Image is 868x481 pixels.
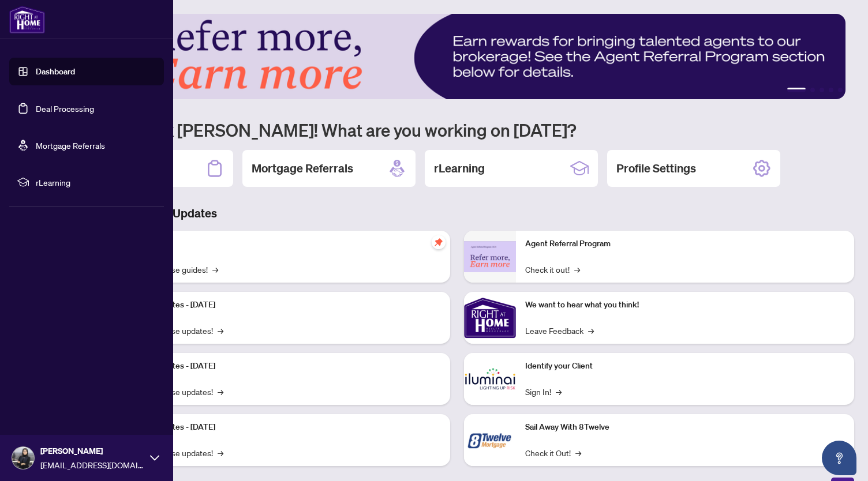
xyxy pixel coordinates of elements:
a: Mortgage Referrals [36,140,105,151]
span: → [218,324,223,337]
p: Platform Updates - [DATE] [121,299,441,311]
a: Deal Processing [36,103,94,114]
p: Platform Updates - [DATE] [121,360,441,373]
img: logo [9,6,45,33]
p: Sail Away With 8Twelve [525,421,845,434]
img: Identify your Client [464,353,516,405]
a: Leave Feedback→ [525,324,594,337]
span: [PERSON_NAME] [40,445,144,457]
h1: Welcome back [PERSON_NAME]! What are you working on [DATE]? [60,119,854,141]
p: Agent Referral Program [525,238,845,250]
img: Sail Away With 8Twelve [464,414,516,466]
a: Check it Out!→ [525,446,581,459]
h2: Mortgage Referrals [252,160,353,176]
p: Identify your Client [525,360,845,373]
p: Self-Help [121,238,441,250]
p: Platform Updates - [DATE] [121,421,441,434]
a: Check it out!→ [525,263,580,276]
p: We want to hear what you think! [525,299,845,311]
span: → [218,446,223,459]
button: 5 [838,88,843,92]
img: Profile Icon [12,447,34,469]
span: → [574,263,580,276]
span: → [556,385,562,398]
button: 2 [810,88,815,92]
h2: Profile Settings [616,160,696,176]
img: Slide 0 [60,14,845,99]
button: 4 [829,88,833,92]
span: pushpin [432,235,446,249]
a: Sign In!→ [525,385,562,398]
h2: rLearning [434,160,485,176]
span: → [588,324,594,337]
img: We want to hear what you think! [464,292,516,344]
span: → [212,263,218,276]
span: [EMAIL_ADDRESS][DOMAIN_NAME] [40,459,144,471]
span: → [218,385,223,398]
a: Dashboard [36,66,75,77]
img: Agent Referral Program [464,241,516,273]
span: → [575,446,581,459]
h3: Brokerage & Industry Updates [60,205,854,221]
span: rLearning [36,176,156,189]
button: 1 [787,88,806,92]
button: 3 [820,88,824,92]
button: Open asap [822,441,856,475]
